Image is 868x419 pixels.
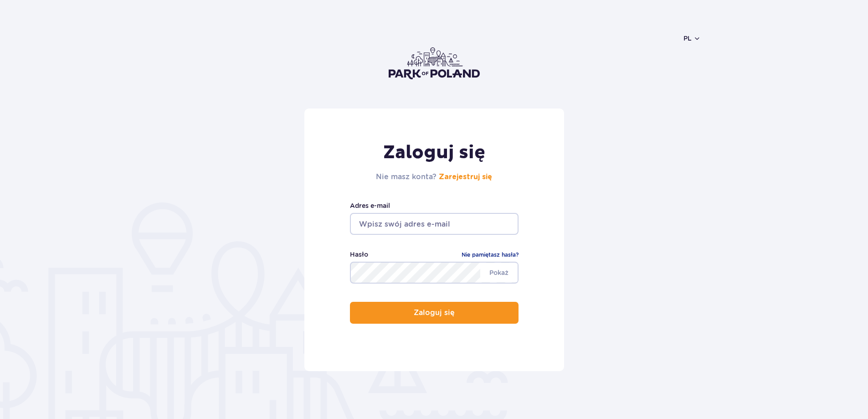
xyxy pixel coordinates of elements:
[389,47,480,79] img: Park of Poland logo
[414,309,455,317] p: Zaloguj się
[350,249,368,259] label: Hasło
[350,201,519,211] label: Adres e-mail
[480,263,518,282] span: Pokaż
[376,141,492,164] h1: Zaloguj się
[439,173,492,181] a: Zarejestruj się
[350,302,519,324] button: Zaloguj się
[462,250,519,259] a: Nie pamiętasz hasła?
[350,213,519,235] input: Wpisz swój adres e-mail
[683,34,701,43] button: pl
[376,171,492,182] h2: Nie masz konta?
